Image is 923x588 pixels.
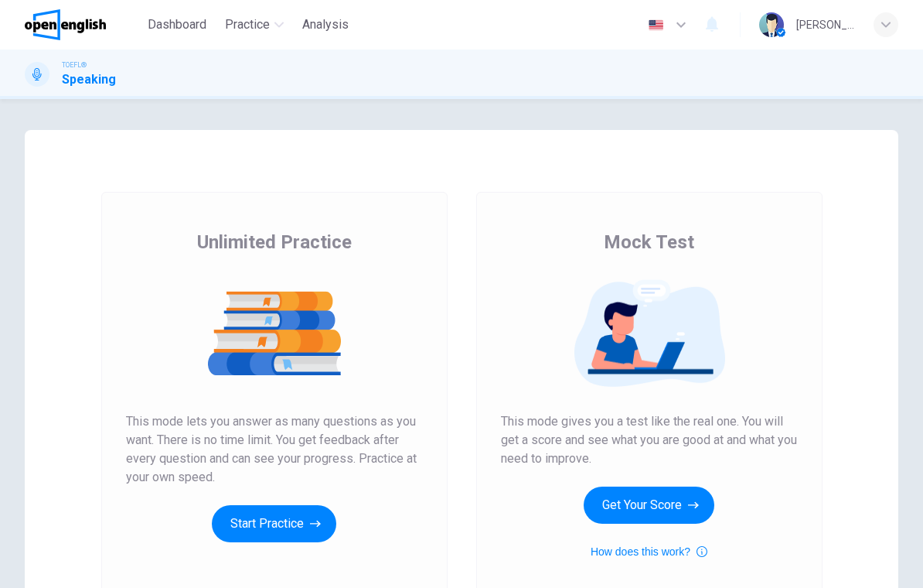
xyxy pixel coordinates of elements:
span: This mode lets you answer as many questions as you want. There is no time limit. You get feedback... [126,412,423,487]
span: Analysis [302,15,349,34]
button: Dashboard [141,11,213,39]
span: Unlimited Practice [197,230,352,255]
a: OpenEnglish logo [25,9,141,40]
button: Practice [219,11,290,39]
button: How does this work? [591,542,707,561]
span: Mock Test [604,230,694,255]
button: Start Practice [212,505,336,542]
img: OpenEnglish logo [25,9,106,40]
button: Analysis [296,11,355,39]
div: [PERSON_NAME] [796,15,855,34]
button: Get Your Score [584,487,714,524]
span: Practice [225,15,270,34]
img: Profile picture [759,12,784,37]
span: TOEFL® [62,60,87,70]
h1: Speaking [62,70,116,89]
span: This mode gives you a test like the real one. You will get a score and see what you are good at a... [501,412,798,468]
span: Dashboard [148,15,206,34]
img: en [646,19,666,31]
